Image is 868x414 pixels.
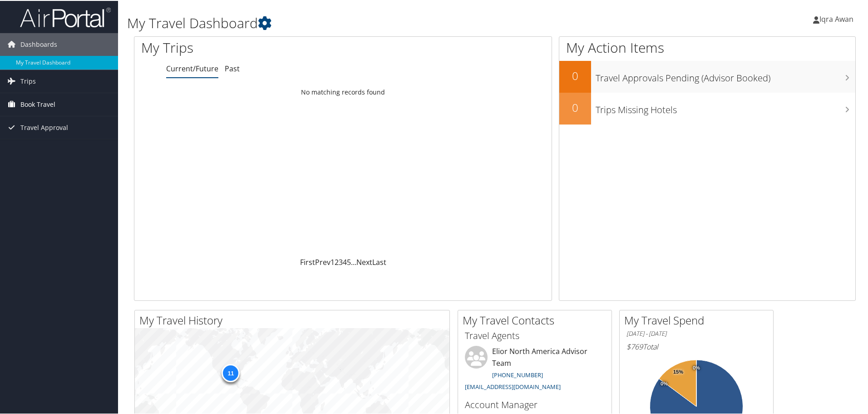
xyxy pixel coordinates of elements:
[300,256,315,266] a: First
[626,341,643,351] span: $769
[20,115,68,138] span: Travel Approval
[134,83,552,100] td: No matching records found
[626,341,766,351] h6: Total
[139,312,449,327] h2: My Travel History
[225,63,240,73] a: Past
[819,13,853,23] span: Iqra Awan
[559,99,591,115] h2: 0
[347,256,351,266] a: 5
[559,37,855,56] h1: My Action Items
[465,398,605,410] h3: Account Manager
[20,32,57,55] span: Dashboards
[356,256,372,266] a: Next
[673,369,683,374] tspan: 15%
[372,256,386,266] a: Last
[693,364,700,370] tspan: 0%
[141,37,371,56] h1: My Trips
[559,67,591,83] h2: 0
[559,92,855,124] a: 0Trips Missing Hotels
[222,363,240,381] div: 11
[351,256,356,266] span: …
[20,69,36,92] span: Trips
[20,6,111,27] img: airportal-logo.png
[492,370,543,378] a: [PHONE_NUMBER]
[661,380,668,386] tspan: 0%
[335,256,339,266] a: 2
[626,329,766,337] h6: [DATE] - [DATE]
[339,256,343,266] a: 3
[127,13,617,32] h1: My Travel Dashboard
[330,256,335,266] a: 1
[343,256,347,266] a: 4
[596,66,855,84] h3: Travel Approvals Pending (Advisor Booked)
[559,60,855,92] a: 0Travel Approvals Pending (Advisor Booked)
[315,256,330,266] a: Prev
[596,98,855,115] h3: Trips Missing Hotels
[813,5,863,32] a: Iqra Awan
[463,312,612,327] h2: My Travel Contacts
[460,345,609,394] li: Elior North America Advisor Team
[465,329,605,341] h3: Travel Agents
[465,382,561,390] a: [EMAIL_ADDRESS][DOMAIN_NAME]
[166,63,218,73] a: Current/Future
[20,92,55,115] span: Book Travel
[624,312,773,327] h2: My Travel Spend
